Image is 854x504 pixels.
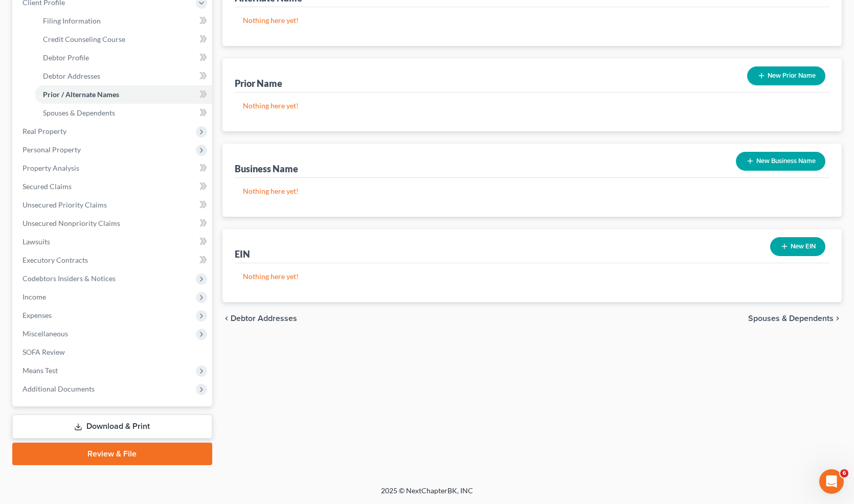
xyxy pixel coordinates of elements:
span: SOFA Review [23,348,65,356]
div: Prior Name [235,77,282,89]
a: Lawsuits [14,233,212,251]
a: Unsecured Priority Claims [14,196,212,214]
i: chevron_left [222,314,231,323]
span: Property Analysis [23,164,79,172]
span: Additional Documents [23,384,95,393]
a: Review & File [12,443,212,465]
p: Nothing here yet! [243,101,822,111]
i: chevron_right [834,314,842,323]
a: Spouses & Dependents [35,104,212,122]
span: Unsecured Nonpriority Claims [23,219,120,227]
a: Prior / Alternate Names [35,85,212,104]
a: Debtor Profile [35,49,212,67]
span: Secured Claims [23,182,72,191]
span: Means Test [23,366,58,375]
span: Debtor Addresses [43,72,100,80]
span: Real Property [23,127,66,135]
p: Nothing here yet! [243,15,822,26]
span: Spouses & Dependents [748,314,834,323]
span: Executory Contracts [23,256,88,264]
span: Codebtors Insiders & Notices [23,274,116,283]
span: Income [23,292,46,301]
span: Lawsuits [23,237,50,246]
span: Spouses & Dependents [43,108,115,117]
button: New Business Name [736,152,825,171]
button: Spouses & Dependents chevron_right [748,314,842,323]
span: Prior / Alternate Names [43,90,119,99]
span: Miscellaneous [23,329,68,338]
span: Unsecured Priority Claims [23,200,107,209]
p: Nothing here yet! [243,271,822,282]
a: Download & Print [12,415,212,439]
a: Debtor Addresses [35,67,212,85]
span: Debtor Profile [43,53,89,62]
span: Expenses [23,311,52,319]
span: Debtor Addresses [231,314,297,323]
a: Filing Information [35,12,212,30]
span: Credit Counseling Course [43,35,125,43]
div: Business Name [235,163,298,175]
a: Credit Counseling Course [35,30,212,49]
a: Secured Claims [14,177,212,196]
div: 2025 © NextChapterBK, INC [136,486,718,504]
a: Executory Contracts [14,251,212,269]
div: EIN [235,248,250,260]
a: Unsecured Nonpriority Claims [14,214,212,233]
span: 6 [840,469,848,477]
a: SOFA Review [14,343,212,361]
p: Nothing here yet! [243,186,822,196]
iframe: Intercom live chat [819,469,844,494]
button: New EIN [770,237,825,256]
span: Filing Information [43,16,101,25]
a: Property Analysis [14,159,212,177]
button: chevron_left Debtor Addresses [222,314,297,323]
span: Personal Property [23,145,81,154]
button: New Prior Name [747,66,825,85]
